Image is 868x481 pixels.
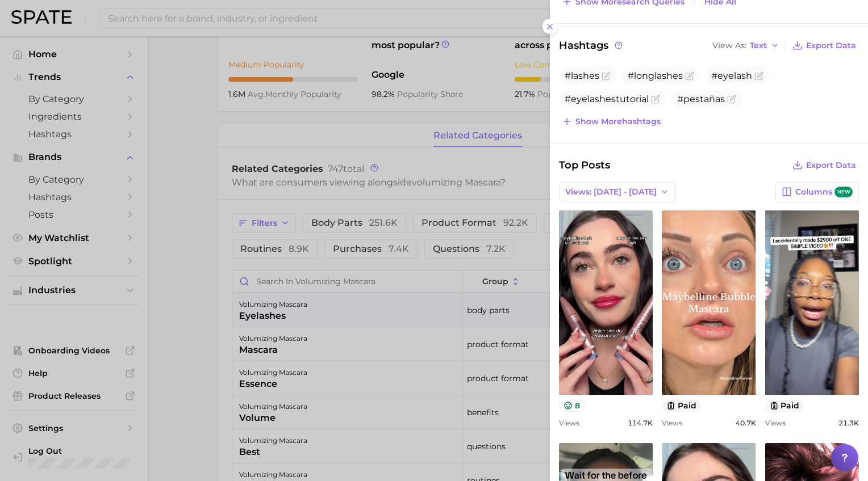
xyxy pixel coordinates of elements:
span: Columns [795,187,853,197]
span: #pestañas [677,94,725,104]
button: Show morehashtags [559,113,663,129]
button: Flag as miscategorized or irrelevant [727,95,736,104]
span: Top Posts [559,157,610,173]
span: Views [662,419,682,427]
span: Text [750,43,767,49]
button: Views: [DATE] - [DATE] [559,182,675,201]
button: 8 [559,400,585,412]
button: Export Data [790,157,859,173]
span: #longlashes [628,70,683,81]
span: #lashes [565,70,599,81]
span: Views [559,419,579,427]
span: Export Data [806,161,856,170]
span: #eyelash [711,70,752,81]
span: 114.7k [628,419,653,427]
span: Hashtags [559,37,624,53]
span: Export Data [806,41,856,50]
span: Show more hashtags [575,117,661,126]
button: Flag as miscategorized or irrelevant [754,71,763,81]
span: View As [712,43,746,49]
button: paid [765,400,804,412]
span: 40.7k [736,419,756,427]
button: paid [662,400,701,412]
span: 21.3k [838,419,859,427]
span: Views [765,419,786,427]
button: Export Data [790,37,859,53]
button: Flag as miscategorized or irrelevant [602,71,611,81]
button: Flag as miscategorized or irrelevant [685,71,694,81]
button: Columnsnew [775,182,859,201]
span: new [834,187,853,197]
button: Flag as miscategorized or irrelevant [651,95,660,104]
span: #eyelashestutorial [565,94,649,104]
span: Views: [DATE] - [DATE] [565,187,657,197]
button: View AsText [710,38,782,53]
